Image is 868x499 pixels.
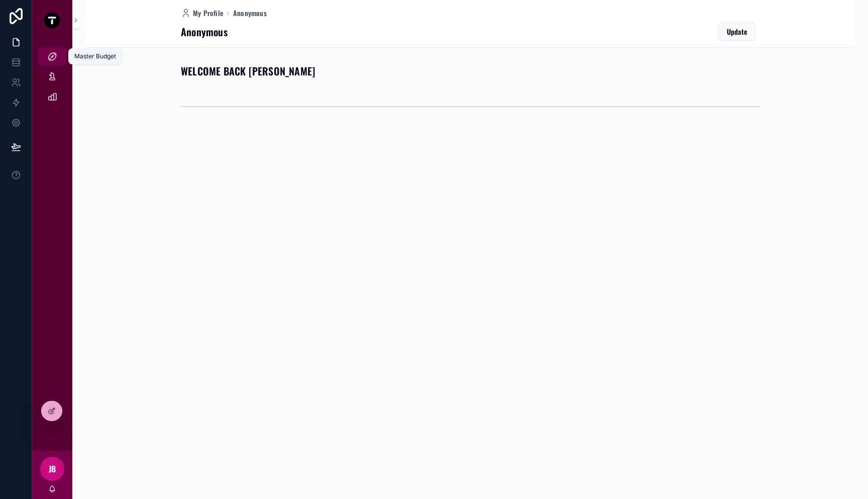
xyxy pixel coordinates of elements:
span: JB [49,463,56,475]
img: App logo [44,12,60,28]
div: scrollable content [32,40,72,119]
h1: WELCOME BACK [PERSON_NAME] [181,64,315,78]
a: Anonymous [233,8,267,18]
button: Update [718,23,755,41]
span: Update [727,27,747,37]
div: Master Budget [74,52,116,60]
h1: Anonymous [181,25,228,39]
span: My Profile [193,8,223,18]
a: My Profile [181,8,223,18]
